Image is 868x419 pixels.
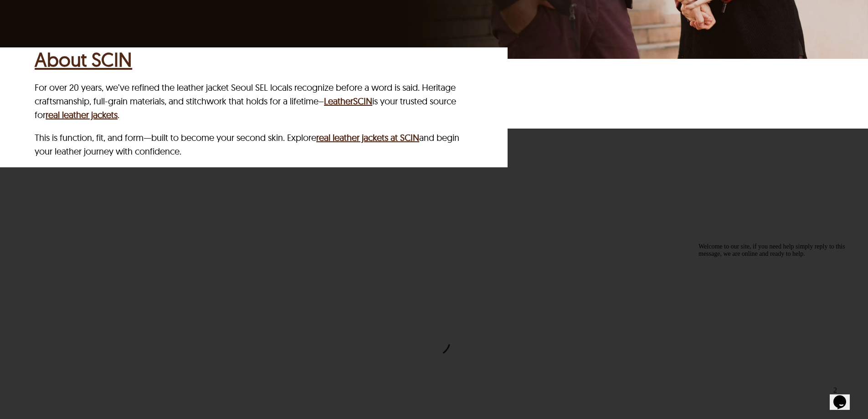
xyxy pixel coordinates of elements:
div: Welcome to our site, if you need help simply reply to this message, we are online and ready to help. [4,4,168,18]
iframe: chat widget [830,383,859,410]
p: For over 20 years, we’ve refined the leather jacket Seoul SEL locals recognize before a word is s... [35,81,469,122]
span: Welcome to our site, if you need help simply reply to this message, we are online and ready to help. [4,4,150,18]
a: About SCIN [35,47,132,72]
a: real leather jackets at SCIN [316,132,419,143]
a: real leather jackets [46,109,118,120]
iframe: chat widget [695,239,859,378]
a: LeatherSCIN [324,95,372,107]
p: This is function, fit, and form—built to become your second skin. Explore and begin your leather ... [35,131,469,158]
